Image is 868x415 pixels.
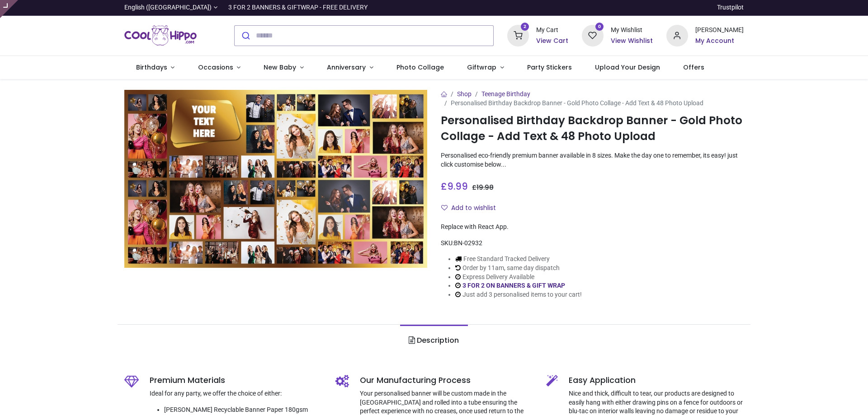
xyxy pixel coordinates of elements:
[315,56,385,79] a: Anniversary
[396,63,444,72] span: Photo Collage
[611,37,653,46] a: View Wishlist
[164,406,322,415] li: [PERSON_NAME] Recyclable Banner Paper 180gsm
[441,201,504,216] button: Add to wishlistAdd to wishlist
[455,273,582,282] li: Express Delivery Available
[136,63,167,72] span: Birthdays
[507,31,529,38] a: 2
[400,325,467,356] a: Description
[569,375,744,386] h5: Easy Application
[360,375,533,386] h5: Our Manufacturing Process
[455,264,582,273] li: Order by 11am, same day dispatch
[467,63,496,72] span: Giftwrap
[252,56,316,79] a: New Baby
[582,31,604,38] a: 0
[611,26,653,35] div: My Wishlist
[441,205,448,211] i: Add to wishlist
[536,26,568,35] div: My Cart
[457,90,472,98] a: Shop
[441,223,744,232] div: Replace with React App.
[441,239,744,248] div: SKU:
[264,63,296,72] span: New Baby
[228,3,368,12] div: 3 FOR 2 BANNERS & GIFTWRAP - FREE DELIVERY
[441,113,744,144] h1: Personalised Birthday Backdrop Banner - Gold Photo Collage - Add Text & 48 Photo Upload
[462,282,565,289] a: 3 FOR 2 ON BANNERS & GIFT WRAP
[441,151,744,169] p: Personalised eco-friendly premium banner available in 8 sizes. Make the day one to remember, its ...
[455,56,515,79] a: Giftwrap
[327,63,366,72] span: Anniversary
[695,26,744,35] div: [PERSON_NAME]
[447,180,468,193] span: 9.99
[472,183,494,192] span: £
[683,63,704,72] span: Offers
[124,56,186,79] a: Birthdays
[521,23,529,31] sup: 2
[527,63,572,72] span: Party Stickers
[441,180,468,193] span: £
[536,37,568,46] a: View Cart
[124,23,197,48] a: Logo of Cool Hippo
[451,99,703,107] span: Personalised Birthday Backdrop Banner - Gold Photo Collage - Add Text & 48 Photo Upload
[235,26,256,46] button: Submit
[595,23,604,31] sup: 0
[124,23,197,48] img: Cool Hippo
[198,63,233,72] span: Occasions
[150,375,322,386] h5: Premium Materials
[481,90,530,98] a: Teenage Birthday
[695,37,744,46] a: My Account
[454,239,482,247] span: BN-02932
[717,3,744,12] a: Trustpilot
[476,183,494,192] span: 19.98
[124,90,427,268] img: Personalised Birthday Backdrop Banner - Gold Photo Collage - Add Text & 48 Photo Upload
[595,63,660,72] span: Upload Your Design
[124,3,217,12] a: English ([GEOGRAPHIC_DATA])
[455,290,582,299] li: Just add 3 personalised items to your cart!
[186,56,252,79] a: Occasions
[150,389,322,398] p: Ideal for any party, we offer the choice of either:
[455,255,582,264] li: Free Standard Tracked Delivery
